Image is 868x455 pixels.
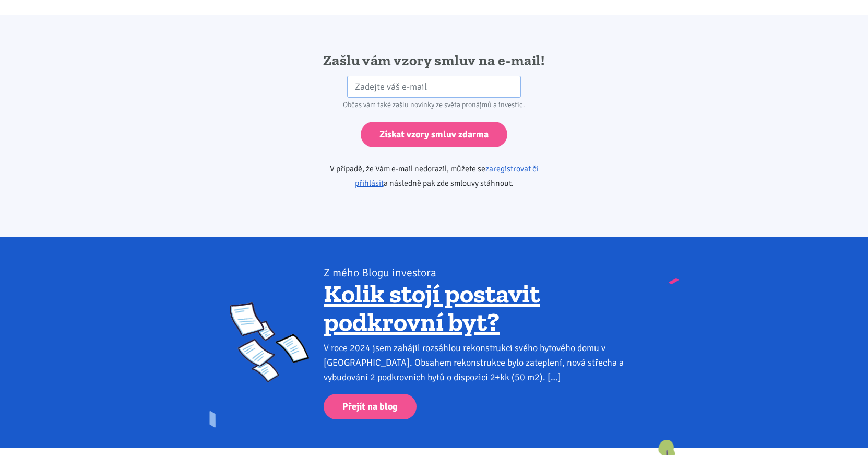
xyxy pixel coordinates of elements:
a: Kolik stojí postavit podkrovní byt? [324,278,540,337]
div: V roce 2024 jsem zahájil rozsáhlou rekonstrukci svého bytového domu v [GEOGRAPHIC_DATA]. Obsahem ... [324,341,638,384]
input: Získat vzory smluv zdarma [361,122,507,147]
p: V případě, že Vám e-mail nedorazil, můžete se a následně pak zde smlouvy stáhnout. [300,161,568,191]
div: Občas vám také zašlu novinky ze světa pronájmů a investic. [300,98,568,112]
input: Zadejte váš e-mail [347,76,521,98]
h2: Zašlu vám vzory smluv na e-mail! [300,51,568,70]
a: Přejít na blog [324,394,417,419]
div: Z mého Blogu investora [324,265,638,280]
